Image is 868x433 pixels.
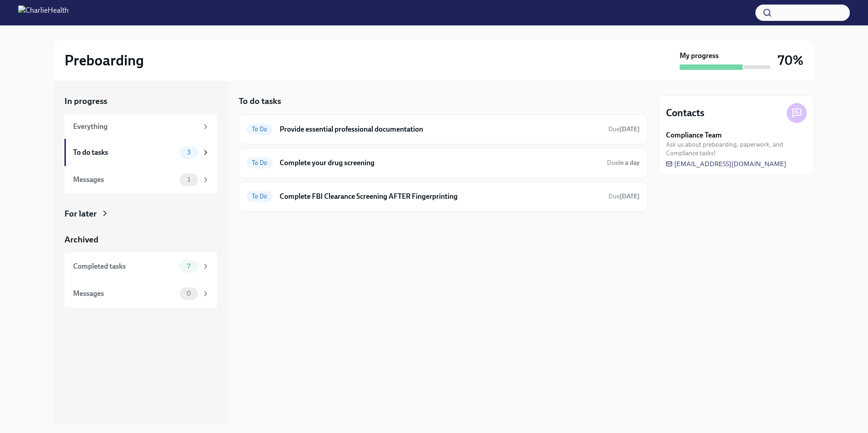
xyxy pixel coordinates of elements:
[182,176,196,183] span: 1
[247,189,640,204] a: To DoComplete FBI Clearance Screening AFTER FingerprintingDue[DATE]
[666,106,705,120] h4: Contacts
[608,125,640,133] span: Due
[607,159,640,167] span: Due
[666,140,807,157] span: Ask us about preboarding, paperwork, and Compliance tasks!
[247,126,272,133] span: To Do
[618,159,640,167] strong: in a day
[181,290,197,297] span: 0
[64,166,217,193] a: Messages1
[247,122,640,137] a: To DoProvide essential professional documentationDue[DATE]
[608,192,640,201] span: September 22nd, 2025 08:00
[73,261,176,271] div: Completed tasks
[64,234,217,246] a: Archived
[64,280,217,307] a: Messages0
[280,158,600,168] h6: Complete your drug screening
[182,263,196,270] span: 7
[666,130,722,140] strong: Compliance Team
[666,159,786,168] a: [EMAIL_ADDRESS][DOMAIN_NAME]
[73,175,176,185] div: Messages
[247,156,640,170] a: To DoComplete your drug screeningDuein a day
[182,149,196,156] span: 3
[239,95,281,107] h5: To do tasks
[247,159,272,166] span: To Do
[280,192,601,202] h6: Complete FBI Clearance Screening AFTER Fingerprinting
[280,124,601,134] h6: Provide essential professional documentation
[73,289,176,299] div: Messages
[607,158,640,167] span: September 19th, 2025 08:00
[247,193,272,200] span: To Do
[73,148,176,157] div: To do tasks
[64,139,217,166] a: To do tasks3
[620,192,640,200] strong: [DATE]
[680,51,719,61] strong: My progress
[64,208,97,220] div: For later
[64,253,217,280] a: Completed tasks7
[608,192,640,200] span: Due
[64,51,144,69] h2: Preboarding
[778,52,804,69] h3: 70%
[620,125,640,133] strong: [DATE]
[64,208,217,220] a: For later
[64,95,217,107] a: In progress
[64,114,217,139] a: Everything
[18,5,69,20] img: CharlieHealth
[608,125,640,133] span: September 18th, 2025 08:00
[73,122,198,132] div: Everything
